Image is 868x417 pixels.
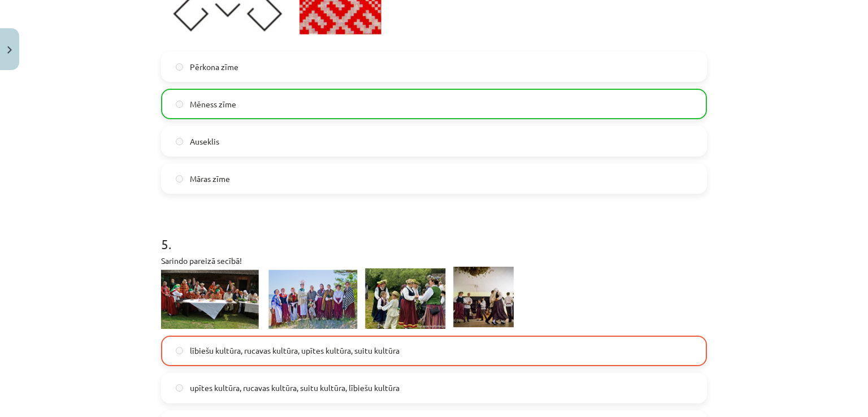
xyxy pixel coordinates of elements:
[7,46,12,54] img: icon-close-lesson-0947bae3869378f0d4975bcd49f059093ad1ed9edebbc8119c70593378902aed.svg
[176,138,183,145] input: Auseklis
[176,347,183,354] input: lībiešu kultūra, rucavas kultūra, upītes kultūra, suitu kultūra
[176,63,183,71] input: Pērkona zīme
[190,61,238,73] span: Pērkona zīme
[161,216,707,251] h1: 5 .
[190,173,230,185] span: Māras zīme
[190,136,219,147] span: Auseklis
[190,345,400,357] span: lībiešu kultūra, rucavas kultūra, upītes kultūra, suitu kultūra
[190,98,236,110] span: Mēness zīme
[176,101,183,108] input: Mēness zīme
[176,384,183,392] input: upītes kultūra, rucavas kultūra, suitu kultūra, lībiešu kultūra
[176,175,183,183] input: Māras zīme
[190,382,400,394] span: upītes kultūra, rucavas kultūra, suitu kultūra, lībiešu kultūra
[161,255,707,329] p: Sarindo pareizā secībā!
